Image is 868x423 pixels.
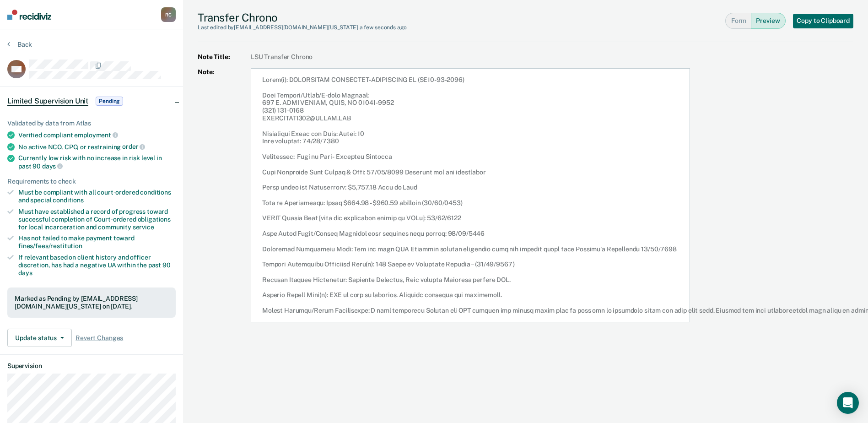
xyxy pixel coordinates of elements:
div: Validated by data from Atlas [7,119,176,127]
div: Marked as Pending by [EMAIL_ADDRESS][DOMAIN_NAME][US_STATE] on [DATE]. [15,295,168,310]
span: Revert Changes [75,334,123,342]
span: days [42,163,63,170]
span: employment [74,131,118,139]
div: No active NCO, CPO, or restraining [18,143,176,151]
div: R C [161,7,176,22]
div: Requirements to check [7,178,176,185]
strong: Note: [198,68,243,322]
div: Has not failed to make payment toward [18,234,176,250]
button: Back [7,40,32,49]
button: Preview [751,13,786,29]
div: Last edited by [EMAIL_ADDRESS][DOMAIN_NAME][US_STATE] [198,24,407,31]
img: Recidiviz [7,10,51,20]
button: Update status [7,329,72,347]
div: Currently low risk with no increase in risk level in past 90 [18,154,176,170]
dt: Supervision [7,362,176,370]
span: a few seconds ago [360,24,407,31]
div: Verified compliant [18,131,176,139]
div: Must be compliant with all court-ordered conditions and special conditions [18,189,176,204]
span: order [122,143,145,150]
div: Must have established a record of progress toward successful completion of Court-ordered obligati... [18,208,176,231]
span: days [18,269,32,277]
span: fines/fees/restitution [18,242,82,249]
span: service [133,223,154,231]
span: Pending [96,97,123,106]
strong: Note Title: [198,53,243,61]
span: Limited Supervision Unit [7,97,88,106]
button: RC [161,7,176,22]
button: Form [725,13,751,29]
div: Open Intercom Messenger [837,392,859,414]
button: Copy to Clipboard [793,14,853,28]
div: If relevant based on client history and officer discretion, has had a negative UA within the past 90 [18,254,176,277]
div: Transfer Chrono [198,11,407,31]
span: LSU Transfer Chrono [251,53,853,61]
article: Lorem(i): DOLORSITAM CONSECTET-ADIPISCING EL (SE10-93-2096) Doei Tempori/Utlab/E-dolo Magnaal: 69... [251,68,690,322]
